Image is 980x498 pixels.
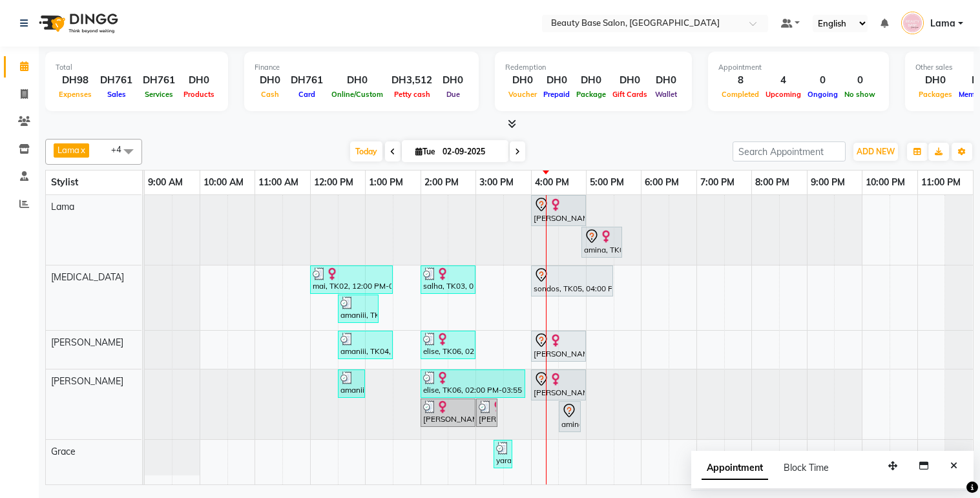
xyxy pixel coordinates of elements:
[540,90,573,99] span: Prepaid
[200,173,247,192] a: 10:00 AM
[104,90,129,99] span: Sales
[255,73,286,88] div: DH0
[258,90,282,99] span: Cash
[532,371,585,399] div: [PERSON_NAME], TK01, 04:00 PM-05:00 PM, Spa Pedicure
[51,176,78,188] span: Stylist
[56,90,95,99] span: Expenses
[573,73,609,88] div: DH0
[652,90,680,99] span: Wallet
[437,73,468,88] div: DH0
[573,90,609,99] span: Package
[422,333,474,357] div: elise, TK06, 02:00 PM-03:00 PM, Spa Manicure
[422,400,474,425] div: [PERSON_NAME], TK06, 02:00 PM-03:00 PM, Gelish Pedicure
[918,173,964,192] a: 11:00 PM
[476,173,517,192] a: 3:00 PM
[702,457,768,480] span: Appointment
[51,375,123,387] span: [PERSON_NAME]
[295,90,318,99] span: Card
[762,90,804,99] span: Upcoming
[718,62,879,73] div: Appointment
[532,197,585,224] div: [PERSON_NAME], TK01, 04:00 PM-05:00 PM, Roots
[56,62,218,73] div: Total
[808,173,848,192] a: 9:00 PM
[915,90,955,99] span: Packages
[328,90,386,99] span: Online/Custom
[641,173,682,192] a: 6:00 PM
[339,296,377,321] div: amaniii, TK04, 12:30 PM-01:15 PM, Blowdry classic
[51,201,74,213] span: Lama
[51,271,124,283] span: [MEDICAL_DATA]
[51,446,76,457] span: Grace
[697,173,738,192] a: 7:00 PM
[804,73,841,88] div: 0
[391,90,433,99] span: Petty cash
[51,337,123,348] span: [PERSON_NAME]
[762,73,804,88] div: 4
[609,90,651,99] span: Gift Cards
[752,173,793,192] a: 8:00 PM
[339,371,364,396] div: amaniii, TK04, 12:30 PM-01:00 PM, normal color
[718,73,762,88] div: 8
[255,62,468,73] div: Finance
[180,90,218,99] span: Products
[339,333,391,357] div: amaniii, TK04, 12:30 PM-01:30 PM, Spa Manicure
[505,62,682,73] div: Redemption
[421,173,462,192] a: 2:00 PM
[412,147,439,156] span: Tue
[180,73,218,88] div: DH0
[311,173,357,192] a: 12:00 PM
[532,173,572,192] a: 4:00 PM
[111,144,131,154] span: +4
[386,73,437,88] div: DH3,512
[311,267,391,292] div: mai, TK02, 12:00 PM-01:30 PM, Blowdry Wavy
[286,73,328,88] div: DH761
[532,333,585,360] div: [PERSON_NAME], TK01, 04:00 PM-05:00 PM, Spa Manicure
[841,73,879,88] div: 0
[138,73,180,88] div: DH761
[853,143,898,161] button: ADD NEW
[532,267,612,295] div: sondos, TK05, 04:00 PM-05:30 PM, Blowdry Wavy
[651,73,682,88] div: DH0
[422,371,524,396] div: elise, TK06, 02:00 PM-03:55 PM, Spa Pedicure,Gelish Removal,Foot massage
[477,400,496,425] div: [PERSON_NAME], TK06, 03:00 PM-03:25 PM, gel nail fix
[505,90,540,99] span: Voucher
[944,456,963,476] button: Close
[79,145,85,155] a: x
[33,5,121,41] img: logo
[495,442,511,466] div: yara, TK07, 03:20 PM-03:40 PM, eyebrow
[857,147,895,156] span: ADD NEW
[560,403,579,430] div: amina, TK08, 04:30 PM-04:55 PM, gelish color
[56,73,95,88] div: DH98
[540,73,573,88] div: DH0
[587,173,627,192] a: 5:00 PM
[862,173,908,192] a: 10:00 PM
[145,173,186,192] a: 9:00 AM
[439,142,503,161] input: 2025-09-02
[784,462,829,473] span: Block Time
[328,73,386,88] div: DH0
[505,73,540,88] div: DH0
[255,173,302,192] a: 11:00 AM
[718,90,762,99] span: Completed
[95,73,138,88] div: DH761
[443,90,463,99] span: Due
[583,229,621,256] div: amina, TK08, 04:55 PM-05:40 PM, Blowdry classic
[841,90,879,99] span: No show
[930,17,955,30] span: Lama
[350,141,382,161] span: Today
[57,145,79,155] span: Lama
[366,173,406,192] a: 1:00 PM
[422,267,474,292] div: salha, TK03, 02:00 PM-03:00 PM, Blowdry Wavy
[733,141,846,161] input: Search Appointment
[804,90,841,99] span: Ongoing
[609,73,651,88] div: DH0
[901,12,924,34] img: Lama
[915,73,955,88] div: DH0
[141,90,176,99] span: Services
